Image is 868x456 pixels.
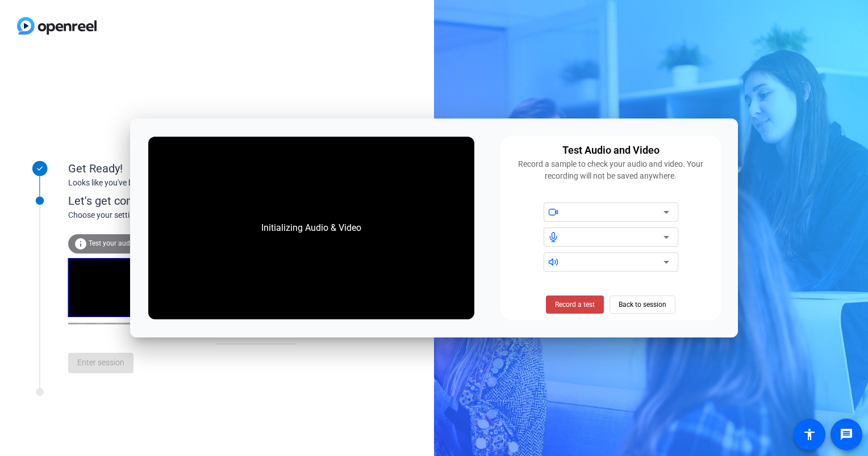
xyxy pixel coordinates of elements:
[68,192,319,209] div: Let's get connected.
[68,177,295,189] div: Looks like you've been invited to join
[546,295,604,314] button: Record a test
[74,237,87,251] mat-icon: info
[250,210,373,246] div: Initializing Audio & Video
[89,239,168,247] span: Test your audio and video
[619,294,666,315] span: Back to session
[68,160,295,177] div: Get Ready!
[562,142,660,158] div: Test Audio and Video
[610,295,675,314] button: Back to session
[555,299,595,310] span: Record a test
[803,428,816,441] mat-icon: accessibility
[507,158,714,182] div: Record a sample to check your audio and video. Your recording will not be saved anywhere.
[68,209,319,221] div: Choose your settings
[840,428,853,441] mat-icon: message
